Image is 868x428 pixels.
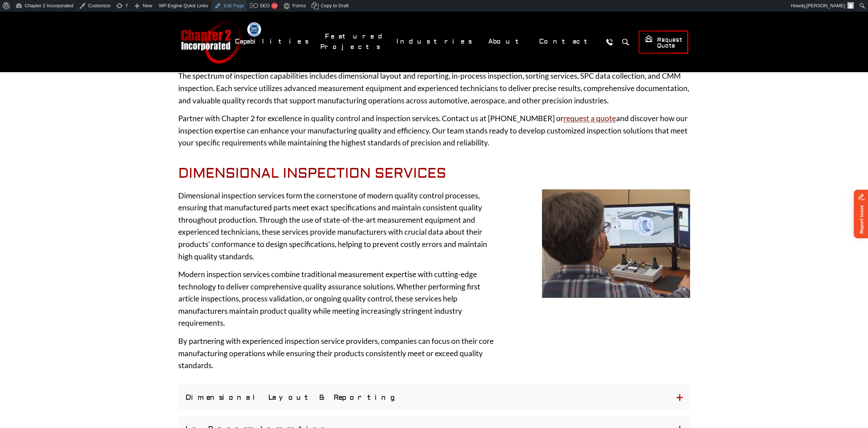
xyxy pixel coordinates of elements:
[230,34,317,49] a: Capabilities
[178,189,498,263] p: Dimensional inspection services form the cornerstone of modern quality control processes, ensurin...
[178,268,498,329] p: Modern inspection services combine traditional measurement expertise with cutting-edge technology...
[484,34,531,49] a: About
[563,114,616,123] a: request a quote
[178,384,690,411] button: Dimensional Layout & Reporting
[645,35,682,50] span: Request Quote
[180,20,242,63] a: Chapter 2 Incorporated
[534,34,599,49] a: Contact
[271,3,278,9] div: 10
[639,30,688,54] a: Request Quote
[542,189,690,298] img: Experienced technician looking at a screen with CAD model used for inspection purposes
[178,70,690,106] p: The spectrum of inspection capabilities includes dimensional layout and reporting, in-process ins...
[320,29,388,55] a: Featured Projects
[619,35,632,49] button: Search
[178,335,498,371] p: By partnering with experienced inspection service providers, companies can focus on their core ma...
[392,34,480,49] a: Industries
[806,3,845,8] span: [PERSON_NAME]
[178,112,690,149] p: Partner with Chapter 2 for excellence in quality control and inspection services. Contact us at [...
[178,165,690,182] h2: Dimensional Inspection Services
[603,35,616,49] a: Call Us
